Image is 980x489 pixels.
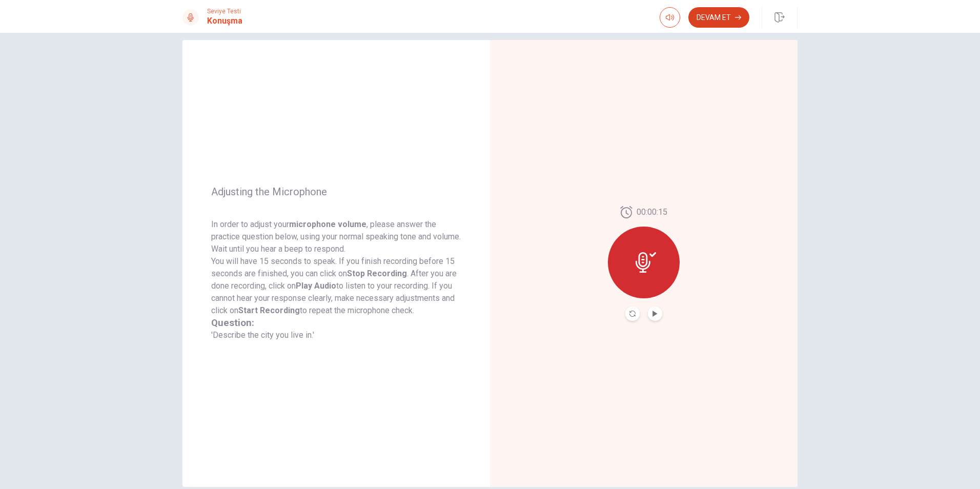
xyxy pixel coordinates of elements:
[211,317,461,341] div: 'Describe the city you live in.'
[688,7,749,28] button: Devam Et
[637,206,667,218] span: 00:00:15
[296,281,336,291] strong: Play Audio
[211,218,461,255] p: In order to adjust your , please answer the practice question below, using your normal speaking t...
[347,269,407,278] strong: Stop Recording
[648,307,662,321] button: Play Audio
[289,219,366,229] strong: microphone volume
[211,317,461,329] h3: Question:
[211,186,461,198] span: Adjusting the Microphone
[207,15,242,27] h1: Konuşma
[207,8,242,15] span: Seviye Testi
[211,255,461,317] p: You will have 15 seconds to speak. If you finish recording before 15 seconds are finished, you ca...
[238,305,300,315] strong: Start Recording
[625,307,640,321] button: Record Again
